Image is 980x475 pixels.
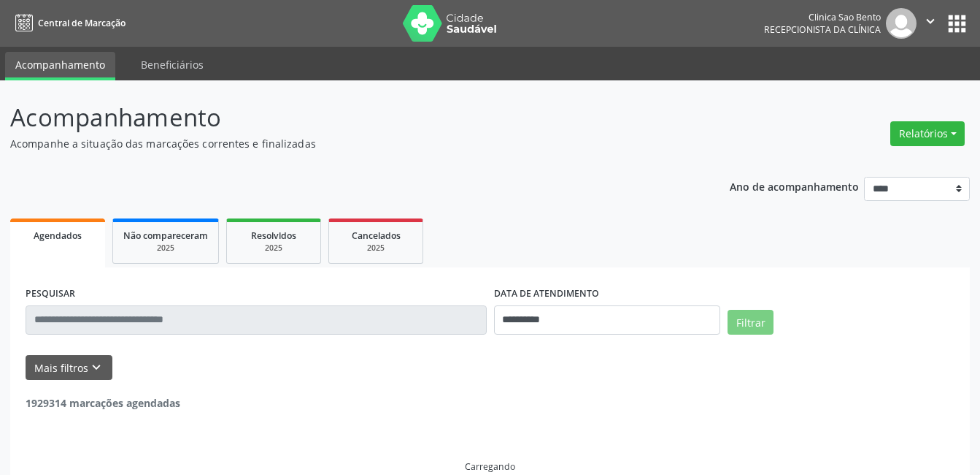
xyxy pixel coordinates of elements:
strong: 1929314 marcações agendadas [26,396,180,410]
span: Recepcionista da clínica [764,23,881,36]
img: img [886,8,917,39]
label: PESQUISAR [26,283,75,305]
span: Agendados [34,229,82,242]
p: Ano de acompanhamento [730,177,859,195]
span: Cancelados [352,229,401,242]
label: DATA DE ATENDIMENTO [494,283,599,305]
p: Acompanhe a situação das marcações correntes e finalizadas [10,136,682,151]
button:  [917,8,944,39]
i:  [922,13,938,29]
span: Não compareceram [123,229,208,242]
p: Acompanhamento [10,99,682,136]
span: Resolvidos [251,229,296,242]
i: keyboard_arrow_down [88,360,104,376]
a: Central de Marcação [10,11,126,35]
div: 2025 [237,243,310,254]
button: Filtrar [728,310,773,335]
button: Relatórios [890,121,965,146]
div: 2025 [123,243,208,254]
div: 2025 [339,243,412,254]
div: Carregando [465,460,515,473]
span: Central de Marcação [38,17,126,29]
div: Clinica Sao Bento [764,11,881,23]
button: apps [944,11,970,37]
a: Acompanhamento [5,52,115,80]
button: Mais filtroskeyboard_arrow_down [26,355,112,381]
a: Beneficiários [131,52,214,77]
